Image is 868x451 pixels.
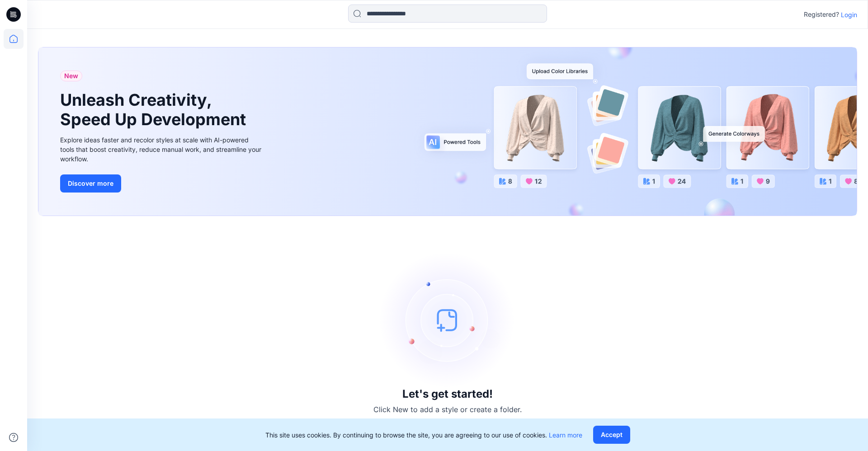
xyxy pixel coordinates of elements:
[841,10,857,19] p: Login
[549,431,582,439] a: Learn more
[380,252,515,388] img: empty-state-image.svg
[402,388,493,400] h3: Let's get started!
[804,9,839,20] p: Registered?
[593,426,630,444] button: Accept
[373,404,522,415] p: Click New to add a style or create a folder.
[60,90,250,129] h1: Unleash Creativity, Speed Up Development
[60,174,121,193] button: Discover more
[60,174,264,193] a: Discover more
[265,430,582,440] p: This site uses cookies. By continuing to browse the site, you are agreeing to our use of cookies.
[60,135,264,164] div: Explore ideas faster and recolor styles at scale with AI-powered tools that boost creativity, red...
[64,70,78,81] span: New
